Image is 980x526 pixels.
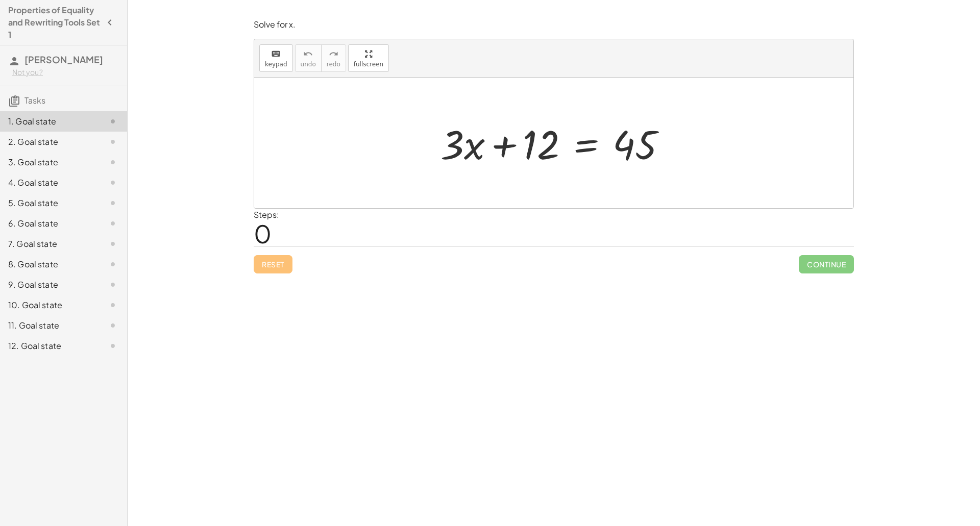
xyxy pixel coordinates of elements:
div: Not you? [12,67,119,78]
i: Task not started. [107,136,119,148]
div: 6. Goal state [8,217,90,230]
i: Task not started. [107,156,119,168]
i: Task not started. [107,299,119,311]
i: Task not started. [107,177,119,189]
i: Task not started. [107,217,119,230]
span: 0 [254,218,272,249]
i: Task not started. [107,258,119,270]
button: undoundo [295,44,322,72]
i: Task not started. [107,238,119,250]
i: Task not started. [107,115,119,128]
div: 10. Goal state [8,299,90,311]
i: keyboard [271,48,281,60]
span: undo [301,61,316,68]
span: redo [327,61,340,68]
div: 11. Goal state [8,319,90,332]
button: fullscreen [348,44,389,72]
button: keyboardkeypad [259,44,293,72]
div: 4. Goal state [8,177,90,189]
i: redo [329,48,338,60]
label: Steps: [254,209,279,220]
div: 3. Goal state [8,156,90,168]
i: Task not started. [107,340,119,352]
i: undo [303,48,313,60]
h4: Properties of Equality and Rewriting Tools Set 1 [8,4,101,41]
span: fullscreen [354,61,383,68]
span: Tasks [24,95,45,106]
p: Solve for x. [254,19,854,31]
i: Task not started. [107,197,119,209]
i: Task not started. [107,279,119,291]
div: 2. Goal state [8,136,90,148]
i: Task not started. [107,319,119,332]
span: keypad [265,61,287,68]
div: 1. Goal state [8,115,90,128]
button: redoredo [321,44,346,72]
div: 7. Goal state [8,238,90,250]
div: 5. Goal state [8,197,90,209]
div: 9. Goal state [8,279,90,291]
div: 8. Goal state [8,258,90,270]
span: [PERSON_NAME] [24,54,103,65]
div: 12. Goal state [8,340,90,352]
